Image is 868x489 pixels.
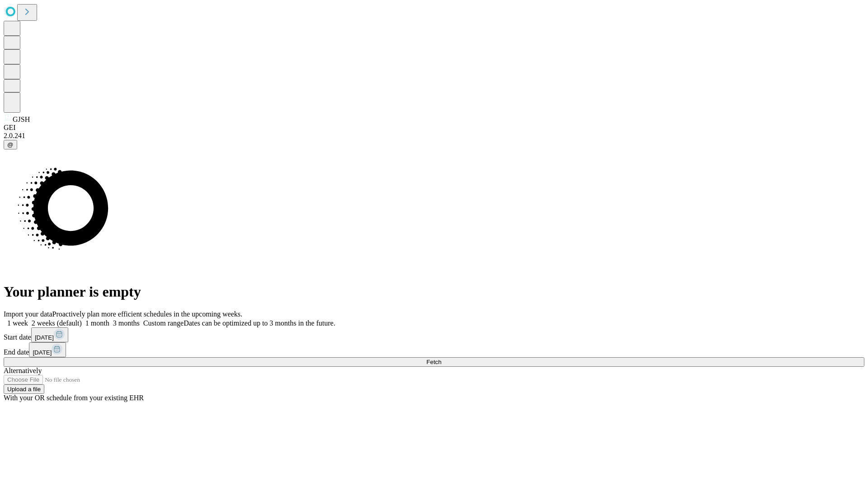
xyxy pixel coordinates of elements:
span: 1 week [7,319,28,327]
span: [DATE] [33,349,52,356]
h1: Your planner is empty [4,283,864,300]
div: GEI [4,124,864,132]
div: 2.0.241 [4,132,864,140]
span: Custom range [143,319,184,327]
span: 2 weeks (default) [32,319,82,327]
span: Dates can be optimized up to 3 months in the future. [184,319,335,327]
span: 1 month [85,319,109,327]
button: [DATE] [29,342,66,357]
button: @ [4,140,17,149]
span: Import your data [4,310,52,318]
span: GJSH [13,115,30,123]
span: Alternatively [4,367,42,374]
span: Fetch [426,359,441,365]
button: [DATE] [31,327,68,342]
span: 3 months [113,319,140,327]
span: [DATE] [35,334,54,341]
button: Upload a file [4,384,44,394]
span: @ [7,141,14,148]
span: Proactively plan more efficient schedules in the upcoming weeks. [52,310,242,318]
button: Fetch [4,357,864,367]
span: With your OR schedule from your existing EHR [4,394,144,402]
div: End date [4,342,864,357]
div: Start date [4,327,864,342]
